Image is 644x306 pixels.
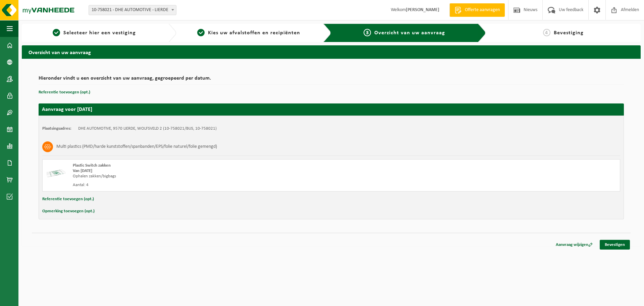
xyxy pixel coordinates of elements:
[78,126,217,131] td: DHE AUTOMOTIVE, 9570 LIERDE, WOLFSVELD 2 (10-758021/BUS, 10-758021)
[554,30,584,36] span: Bevestiging
[73,163,111,168] span: Plastic Switch zakken
[89,5,176,15] span: 10-758021 - DHE AUTOMOTIVE - LIERDE
[73,169,92,173] strong: Van [DATE]
[42,195,94,204] button: Referentie toevoegen (opt.)
[600,240,630,250] a: Bevestigen
[42,126,71,131] strong: Plaatsingsadres:
[39,76,624,85] h2: Hieronder vindt u een overzicht van uw aanvraag, gegroepeerd per datum.
[63,30,136,36] span: Selecteer hier een vestiging
[39,88,90,97] button: Referentie toevoegen (opt.)
[180,29,318,37] a: 2Kies uw afvalstoffen en recipiënten
[406,7,439,12] strong: [PERSON_NAME]
[197,29,205,36] span: 2
[42,207,95,216] button: Opmerking toevoegen (opt.)
[364,29,371,36] span: 3
[46,163,66,183] img: LP-SK-00500-LPE-16.png
[56,141,217,152] h3: Multi plastics (PMD/harde kunststoffen/spanbanden/EPS/folie naturel/folie gemengd)
[551,240,598,250] a: Aanvraag wijzigen
[53,29,60,36] span: 1
[25,29,163,37] a: 1Selecteer hier een vestiging
[543,29,550,36] span: 4
[89,5,176,15] span: 10-758021 - DHE AUTOMOTIVE - LIERDE
[42,107,92,112] strong: Aanvraag voor [DATE]
[22,45,641,58] h2: Overzicht van uw aanvraag
[449,3,505,17] a: Offerte aanvragen
[463,7,501,13] span: Offerte aanvragen
[208,30,300,36] span: Kies uw afvalstoffen en recipiënten
[374,30,445,36] span: Overzicht van uw aanvraag
[73,182,358,188] div: Aantal: 4
[73,174,358,179] div: Ophalen zakken/bigbags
